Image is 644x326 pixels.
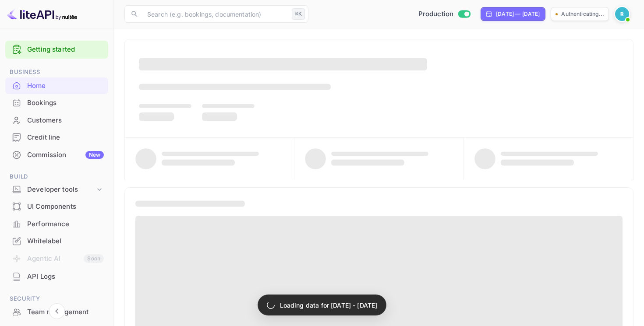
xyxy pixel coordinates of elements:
a: CommissionNew [5,147,108,163]
div: Performance [27,219,104,229]
div: Credit line [5,129,108,146]
div: Customers [5,112,108,129]
a: Team management [5,304,108,320]
div: Credit line [27,133,104,143]
div: Developer tools [27,185,95,195]
a: Credit line [5,129,108,145]
a: API Logs [5,268,108,284]
div: Whitelabel [27,236,104,246]
a: Home [5,77,108,94]
input: Search (e.g. bookings, documentation) [142,5,288,23]
img: LiteAPI logo [7,7,77,21]
div: Performance [5,216,108,233]
div: Home [5,77,108,95]
div: ⌘K [292,8,305,20]
img: Revolut [615,7,629,21]
span: Build [5,172,108,182]
a: Bookings [5,95,108,111]
div: [DATE] — [DATE] [496,10,540,18]
p: Loading data for [DATE] - [DATE] [280,301,378,310]
div: CommissionNew [5,147,108,164]
p: Authenticating... [561,10,604,18]
a: Whitelabel [5,233,108,249]
div: API Logs [5,268,108,285]
div: UI Components [27,202,104,212]
div: Team management [27,307,104,317]
a: Customers [5,112,108,128]
div: API Logs [27,272,104,282]
div: Bookings [27,98,104,108]
div: Whitelabel [5,233,108,250]
div: Commission [27,150,104,160]
div: Customers [27,116,104,126]
a: Getting started [27,45,104,55]
div: Bookings [5,95,108,112]
div: New [85,151,104,159]
span: Security [5,294,108,304]
div: Developer tools [5,182,108,197]
a: Performance [5,216,108,232]
button: Collapse navigation [49,303,65,319]
div: Switch to Sandbox mode [415,9,474,19]
a: UI Components [5,198,108,214]
div: Home [27,81,104,91]
span: Business [5,67,108,77]
span: Production [418,9,454,19]
div: Getting started [5,41,108,59]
